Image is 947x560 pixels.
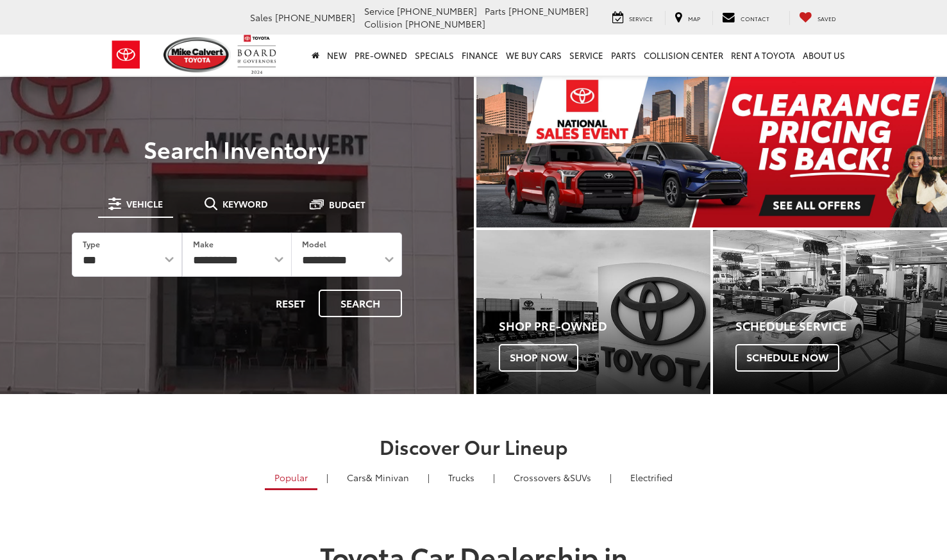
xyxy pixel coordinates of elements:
span: Sales [250,11,272,24]
span: Vehicle [126,199,163,208]
a: Pre-Owned [351,35,411,76]
a: Trucks [439,466,484,488]
a: Shop Pre-Owned Shop Now [476,230,710,394]
a: Service [603,11,662,25]
a: Rent a Toyota [727,35,799,76]
span: Service [364,4,394,17]
span: Saved [817,14,836,22]
span: Service [629,14,653,22]
a: Cars [337,466,419,488]
div: Toyota [713,230,947,394]
a: Contact [712,11,779,25]
button: Reset [265,290,316,317]
span: Schedule Now [735,344,839,371]
li: | [424,471,433,484]
a: SUVs [504,466,601,488]
a: Service [566,35,607,76]
img: Mike Calvert Toyota [163,37,231,72]
span: Budget [329,200,365,209]
li: | [323,471,331,484]
span: & Minivan [366,471,409,484]
a: Parts [607,35,640,76]
a: Schedule Service Schedule Now [713,230,947,394]
a: Finance [458,35,502,76]
span: Collision [364,17,403,30]
a: WE BUY CARS [502,35,566,76]
label: Type [83,238,100,249]
li: | [607,471,615,484]
a: About Us [799,35,849,76]
span: [PHONE_NUMBER] [397,4,477,17]
a: Specials [411,35,458,76]
span: Crossovers & [514,471,570,484]
label: Make [193,238,214,249]
a: Home [308,35,323,76]
span: Contact [741,14,769,22]
a: My Saved Vehicles [789,11,846,25]
h2: Discover Our Lineup [22,436,926,457]
a: Electrified [621,466,682,488]
a: Popular [265,466,317,490]
h3: Search Inventory [54,136,420,161]
li: | [490,471,498,484]
div: Toyota [476,230,710,394]
span: [PHONE_NUMBER] [275,11,355,24]
h4: Shop Pre-Owned [499,320,710,333]
span: Shop Now [499,344,578,371]
span: Map [688,14,700,22]
span: Keyword [222,199,268,208]
label: Model [302,238,326,249]
a: Map [665,11,710,25]
span: Parts [485,4,506,17]
a: Collision Center [640,35,727,76]
span: [PHONE_NUMBER] [405,17,485,30]
img: Toyota [102,34,150,76]
a: New [323,35,351,76]
button: Search [319,290,402,317]
span: [PHONE_NUMBER] [508,4,589,17]
h4: Schedule Service [735,320,947,333]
